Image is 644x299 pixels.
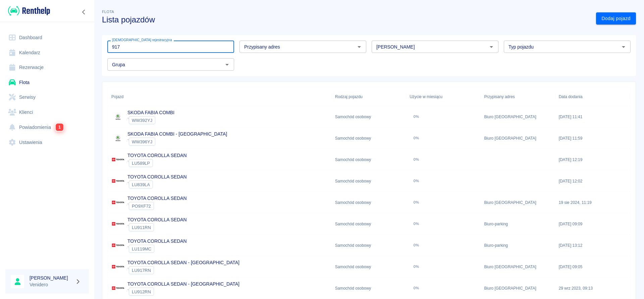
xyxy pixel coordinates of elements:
[481,106,555,128] div: Biuro [GEOGRAPHIC_DATA]
[5,105,89,120] a: Klienci
[481,256,555,278] div: Biuro [GEOGRAPHIC_DATA]
[111,196,125,209] img: Image
[5,120,89,135] a: Powiadomienia1
[5,30,89,45] a: Dashboard
[127,238,187,244] a: TOYOTA COROLLA SEDAN
[332,278,406,299] div: Samochód osobowy
[111,132,125,145] img: Image
[332,106,406,128] div: Samochód osobowy
[481,192,555,213] div: Biuro [GEOGRAPHIC_DATA]
[410,87,442,106] div: Użycie w miesiącu
[111,239,125,252] img: Image
[111,153,125,166] img: Image
[30,281,72,288] p: Venidero
[487,42,496,52] button: Otwórz
[414,115,419,119] div: 0%
[127,138,227,146] div: `
[108,87,332,106] div: Pojazd
[555,256,630,278] div: [DATE] 09:05
[332,149,406,170] div: Samochód osobowy
[111,282,125,295] img: Image
[127,116,174,124] div: `
[8,5,50,16] img: Renthelp logo
[127,180,187,189] div: `
[332,256,406,278] div: Samochód osobowy
[127,174,187,179] a: TOYOTA COROLLA SEDAN
[559,87,583,106] div: Data dodania
[129,268,154,273] span: LU917RN
[332,87,406,106] div: Rodzaj pojazdu
[5,90,89,105] a: Serwisy
[5,135,89,150] a: Ustawienia
[56,124,63,131] span: 1
[129,204,154,209] span: PO9XF72
[127,202,187,210] div: `
[127,245,187,253] div: `
[129,118,155,123] span: WW392YJ
[414,136,419,140] div: 0%
[127,281,239,287] a: TOYOTA COROLLA SEDAN - [GEOGRAPHIC_DATA]
[596,12,636,25] a: Dodaj pojazd
[127,159,187,167] div: `
[481,87,555,106] div: Przypisany adres
[555,87,630,106] div: Data dodania
[332,192,406,213] div: Samochód osobowy
[5,5,50,16] a: Renthelp logo
[112,38,172,43] label: [DEMOGRAPHIC_DATA] rejestracyjna
[484,87,515,106] div: Przypisany adres
[481,278,555,299] div: Biuro [GEOGRAPHIC_DATA]
[111,260,125,274] img: Image
[102,15,591,24] h3: Lista pojazdów
[481,128,555,149] div: Biuro [GEOGRAPHIC_DATA]
[5,60,89,75] a: Rezerwacje
[127,153,187,158] a: TOYOTA COROLLA SEDAN
[127,217,187,222] a: TOYOTA COROLLA SEDAN
[129,246,154,251] span: LU119MC
[414,222,419,226] div: 0%
[406,87,481,106] div: Użycie w miesiącu
[414,179,419,183] div: 0%
[555,128,630,149] div: [DATE] 11:59
[30,275,72,281] h6: [PERSON_NAME]
[555,192,630,213] div: 19 sie 2024, 11:19
[414,200,419,205] div: 0%
[555,213,630,235] div: [DATE] 09:09
[332,235,406,256] div: Samochód osobowy
[127,266,239,274] div: `
[79,8,89,16] button: Zwiń nawigację
[129,225,154,230] span: LU911RN
[414,286,419,290] div: 0%
[619,42,628,52] button: Otwórz
[102,10,114,14] span: Flota
[111,217,125,231] img: Image
[129,139,155,144] span: WW396YJ
[355,42,364,52] button: Otwórz
[332,213,406,235] div: Samochód osobowy
[127,110,174,115] a: SKODA FABIA COMBI
[481,235,555,256] div: Biuro-parking
[123,92,133,101] button: Sort
[127,131,227,137] a: SKODA FABIA COMBI - [GEOGRAPHIC_DATA]
[127,196,187,201] a: TOYOTA COROLLA SEDAN
[555,170,630,192] div: [DATE] 12:02
[129,161,153,166] span: LU589LP
[481,213,555,235] div: Biuro-parking
[332,170,406,192] div: Samochód osobowy
[111,87,123,106] div: Pojazd
[5,45,89,60] a: Kalendarz
[332,128,406,149] div: Samochód osobowy
[111,110,125,124] img: Image
[222,60,232,69] button: Otwórz
[555,106,630,128] div: [DATE] 11:41
[127,288,239,296] div: `
[5,75,89,90] a: Flota
[127,260,239,265] a: TOYOTA COROLLA SEDAN - [GEOGRAPHIC_DATA]
[335,87,363,106] div: Rodzaj pojazdu
[414,265,419,269] div: 0%
[414,157,419,162] div: 0%
[555,149,630,170] div: [DATE] 12:19
[555,235,630,256] div: [DATE] 13:12
[555,278,630,299] div: 29 wrz 2023, 09:13
[111,174,125,188] img: Image
[129,289,154,294] span: LU912RN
